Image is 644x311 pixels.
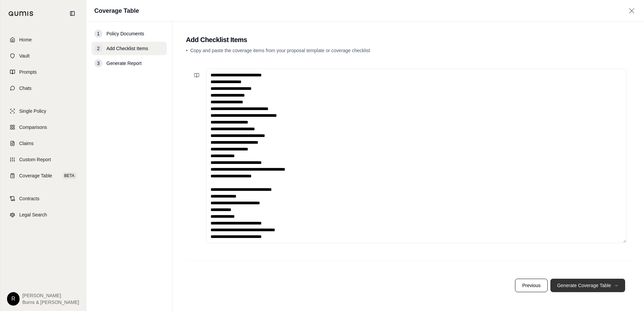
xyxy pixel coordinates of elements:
[94,30,102,38] div: 1
[19,108,46,114] span: Single Policy
[22,292,79,299] span: [PERSON_NAME]
[94,59,102,67] div: 3
[4,168,82,183] a: Coverage TableBETA
[94,6,139,15] h1: Coverage Table
[550,279,625,292] button: Generate Coverage Table→
[67,8,78,19] button: Collapse sidebar
[19,140,34,147] span: Claims
[62,172,76,179] span: BETA
[7,292,20,306] div: R
[106,30,144,37] span: Policy Documents
[22,299,79,306] span: Burns & [PERSON_NAME]
[19,124,47,131] span: Comparisons
[94,44,102,53] div: 2
[186,48,188,53] span: •
[4,207,82,222] a: Legal Search
[190,48,370,53] span: Copy and paste the coverage items from your proposal template or coverage checklist
[19,172,52,179] span: Coverage Table
[106,60,141,67] span: Generate Report
[4,104,82,118] a: Single Policy
[19,195,39,202] span: Contracts
[4,48,82,63] a: Vault
[4,152,82,167] a: Custom Report
[186,35,631,44] h2: Add Checklist Items
[4,120,82,135] a: Comparisons
[614,282,618,289] span: →
[106,45,148,52] span: Add Checklist Items
[4,65,82,79] a: Prompts
[4,136,82,151] a: Claims
[19,36,32,43] span: Home
[19,53,30,59] span: Vault
[19,211,47,218] span: Legal Search
[4,81,82,96] a: Chats
[8,11,34,16] img: Qumis Logo
[19,69,37,75] span: Prompts
[4,191,82,206] a: Contracts
[19,85,32,92] span: Chats
[515,279,547,292] button: Previous
[19,156,51,163] span: Custom Report
[4,32,82,47] a: Home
